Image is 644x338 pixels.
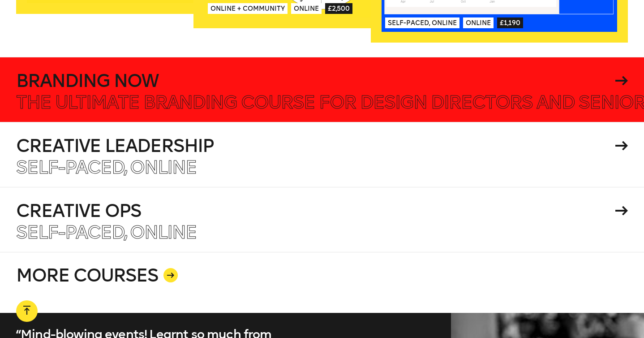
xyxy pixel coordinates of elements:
[463,17,494,28] span: Online
[385,17,459,28] span: Self-paced, Online
[16,221,197,243] span: Self-paced, Online
[16,137,612,155] h4: Creative Leadership
[16,202,612,220] h4: Creative Ops
[16,156,197,178] span: Self-paced, Online
[291,3,322,14] span: Online
[16,72,612,90] h4: Branding Now
[497,17,523,28] span: £1,190
[208,3,288,14] span: Online + Community
[325,3,352,14] span: £2,500
[16,252,628,313] a: MORE COURSES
